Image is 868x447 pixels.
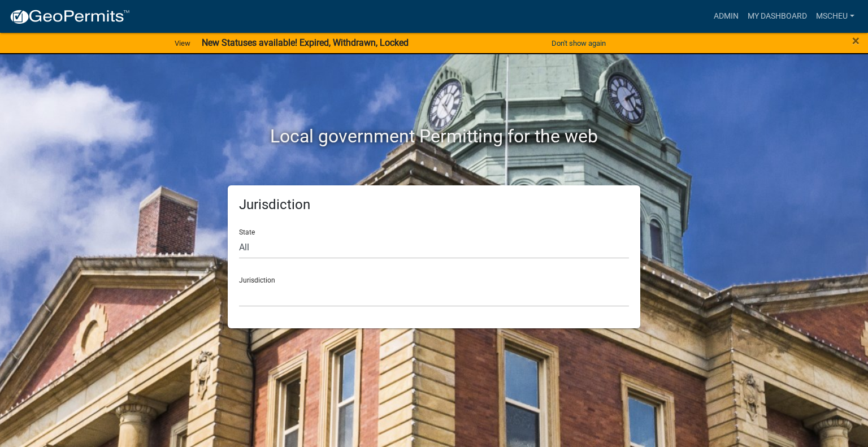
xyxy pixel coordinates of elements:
a: Admin [709,6,743,27]
span: × [852,33,860,49]
a: My Dashboard [743,6,811,27]
h2: Local government Permitting for the web [120,125,748,147]
a: mscheu [811,6,859,27]
button: Close [852,34,860,47]
button: Don't show again [547,34,610,53]
strong: New Statuses available! Expired, Withdrawn, Locked [202,37,409,48]
h5: Jurisdiction [239,197,629,213]
a: View [170,34,195,53]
